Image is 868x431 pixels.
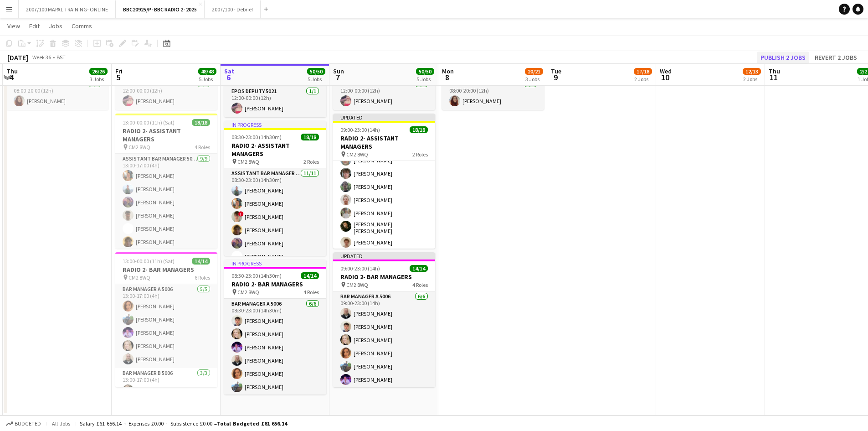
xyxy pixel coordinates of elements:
[346,281,368,288] span: CM2 8WQ
[224,280,326,288] h3: RADIO 2- BAR MANAGERS
[340,126,380,133] span: 09:00-23:00 (14h)
[237,289,259,296] span: CM2 8WQ
[416,68,434,75] span: 50/50
[231,272,282,279] span: 08:30-23:00 (14h30m)
[116,0,205,18] button: BBC20925/P- BBC RADIO 2- 2025
[442,67,454,75] span: Mon
[550,72,561,83] span: 9
[224,121,326,128] div: In progress
[303,158,319,165] span: 2 Roles
[224,141,326,158] h3: RADIO 2- ASSISTANT MANAGERS
[115,114,217,249] app-job-card: 13:00-00:00 (11h) (Sat)18/18RADIO 2- ASSISTANT MANAGERS CM2 8WQ4 RolesAssistant Bar Manager 50069...
[6,67,18,75] span: Thu
[89,68,108,75] span: 26/26
[50,420,72,427] span: All jobs
[49,22,62,30] span: Jobs
[115,79,217,110] app-card-role: EPOS Deputy 50211/112:00-00:00 (12h)[PERSON_NAME]
[199,76,216,83] div: 5 Jobs
[224,168,326,332] app-card-role: Assistant Bar Manager 500611/1108:30-23:00 (14h30m)[PERSON_NAME][PERSON_NAME]![PERSON_NAME][PERSO...
[80,420,287,427] div: Salary £61 656.14 + Expenses £0.00 + Subsistence £0.00 =
[128,274,150,281] span: CM2 8WQ
[743,68,761,75] span: 12/13
[332,72,344,83] span: 7
[45,20,66,32] a: Jobs
[6,79,108,110] app-card-role: EPOS Runner 50211/108:00-20:00 (12h)[PERSON_NAME]
[224,121,326,256] app-job-card: In progress08:30-23:00 (14h30m)18/18RADIO 2- ASSISTANT MANAGERS CM2 8WQ2 RolesAssistant Bar Manag...
[115,252,217,387] app-job-card: 13:00-00:00 (11h) (Sat)14/14RADIO 2- BAR MANAGERS CM2 8WQ6 RolesBar Manager A 50065/513:00-17:00 ...
[26,20,43,32] a: Edit
[412,281,428,288] span: 4 Roles
[195,274,210,281] span: 6 Roles
[442,79,544,110] app-card-role: EPOS Runner 50211/108:00-20:00 (12h)[PERSON_NAME]
[5,72,18,83] span: 4
[340,265,380,272] span: 09:00-23:00 (14h)
[333,114,435,121] div: Updated
[231,134,282,140] span: 08:30-23:00 (14h30m)
[303,289,319,296] span: 4 Roles
[333,273,435,281] h3: RADIO 2- BAR MANAGERS
[29,22,40,30] span: Edit
[198,68,216,75] span: 48/48
[224,260,326,267] div: In progress
[19,0,116,18] button: 2007/100 MAPAL TRAINING- ONLINE
[811,52,861,63] button: Revert 2 jobs
[769,67,780,75] span: Thu
[217,420,287,427] span: Total Budgeted £61 656.14
[301,134,319,140] span: 18/18
[114,72,123,83] span: 5
[333,114,435,249] app-job-card: Updated09:00-23:00 (14h)18/18RADIO 2- ASSISTANT MANAGERS CM2 8WQ2 Roles[PERSON_NAME][PERSON_NAME]...
[56,54,66,61] div: BST
[123,119,175,126] span: 13:00-00:00 (11h) (Sat)
[412,151,428,158] span: 2 Roles
[308,76,325,83] div: 5 Jobs
[551,67,561,75] span: Tue
[115,154,217,291] app-card-role: Assistant Bar Manager 50069/913:00-17:00 (4h)[PERSON_NAME][PERSON_NAME][PERSON_NAME][PERSON_NAME]...
[416,76,434,83] div: 5 Jobs
[68,20,96,32] a: Comms
[90,76,107,83] div: 3 Jobs
[333,291,435,389] app-card-role: Bar Manager A 50066/609:00-23:00 (14h)[PERSON_NAME][PERSON_NAME][PERSON_NAME][PERSON_NAME][PERSON...
[195,144,210,151] span: 4 Roles
[224,299,326,396] app-card-role: Bar Manager A 50066/608:30-23:00 (14h30m)[PERSON_NAME][PERSON_NAME][PERSON_NAME][PERSON_NAME][PER...
[301,272,319,279] span: 14/14
[757,52,809,63] button: Publish 2 jobs
[192,258,210,265] span: 14/14
[205,0,261,18] button: 2007/100 - Debrief
[115,368,217,426] app-card-role: Bar Manager B 50063/313:00-17:00 (4h)[PERSON_NAME]
[4,20,24,32] a: View
[307,68,325,75] span: 50/50
[333,252,435,260] div: Updated
[224,86,326,117] app-card-role: EPOS Deputy 50211/112:00-00:00 (12h)[PERSON_NAME]
[192,119,210,126] span: 18/18
[333,67,344,75] span: Sun
[115,284,217,368] app-card-role: Bar Manager A 50065/513:00-17:00 (4h)[PERSON_NAME][PERSON_NAME][PERSON_NAME][PERSON_NAME][PERSON_...
[525,68,543,75] span: 20/21
[238,211,244,217] span: !
[224,260,326,395] app-job-card: In progress08:30-23:00 (14h30m)14/14RADIO 2- BAR MANAGERS CM2 8WQ4 RolesBar Manager A 50066/608:3...
[410,265,428,272] span: 14/14
[224,67,235,75] span: Sat
[660,67,672,75] span: Wed
[237,158,259,165] span: CM2 8WQ
[123,258,175,265] span: 13:00-00:00 (11h) (Sat)
[333,252,435,387] app-job-card: Updated09:00-23:00 (14h)14/14RADIO 2- BAR MANAGERS CM2 8WQ4 RolesBar Manager A 50066/609:00-23:00...
[634,68,652,75] span: 17/18
[525,76,543,83] div: 3 Jobs
[346,151,368,158] span: CM2 8WQ
[5,419,42,429] button: Budgeted
[115,265,217,274] h3: RADIO 2- BAR MANAGERS
[658,72,672,83] span: 10
[333,134,435,151] h3: RADIO 2- ASSISTANT MANAGERS
[634,76,652,83] div: 2 Jobs
[223,72,235,83] span: 6
[72,22,92,30] span: Comms
[115,127,217,143] h3: RADIO 2- ASSISTANT MANAGERS
[115,67,123,75] span: Fri
[767,72,780,83] span: 11
[7,22,20,30] span: View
